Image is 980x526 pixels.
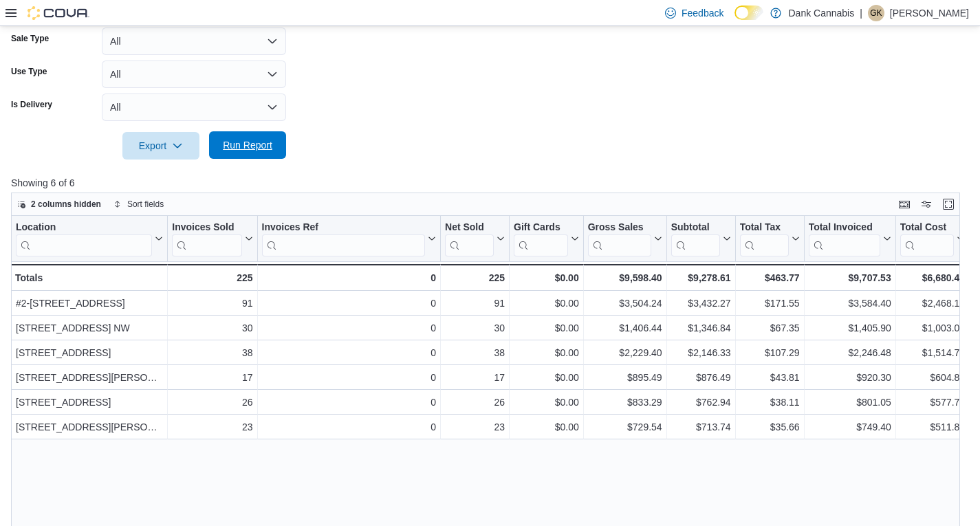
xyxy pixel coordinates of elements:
div: $833.29 [588,394,662,410]
div: Net Sold [445,221,494,256]
button: All [102,94,286,121]
button: Invoices Sold [172,221,252,256]
div: Totals [15,270,163,286]
div: 26 [172,394,252,410]
div: $1,003.05 [900,320,965,336]
button: Display options [918,196,935,212]
button: Invoices Ref [262,221,436,256]
button: All [102,28,286,55]
button: Export [122,132,199,160]
button: Run Report [209,131,286,159]
div: Gross Sales [588,221,651,256]
div: $67.35 [740,320,800,336]
div: [STREET_ADDRESS][PERSON_NAME] [16,369,163,386]
div: $43.81 [740,369,800,386]
button: Gross Sales [588,221,662,256]
div: $0.00 [514,344,579,361]
div: $511.85 [900,419,965,435]
div: $895.49 [588,369,662,386]
div: $604.82 [900,369,965,386]
div: Total Invoiced [809,221,880,234]
span: Run Report [223,138,272,152]
div: $35.66 [740,419,800,435]
div: $3,504.24 [588,295,662,311]
div: Gurpreet Kalkat [868,5,884,21]
input: Dark Mode [734,6,763,20]
div: $2,146.33 [671,344,731,361]
div: 0 [262,419,436,435]
div: 0 [262,270,436,286]
div: $762.94 [671,394,731,410]
p: Showing 6 of 6 [11,176,970,190]
div: Invoices Ref [262,221,425,234]
div: $876.49 [671,369,731,386]
div: 17 [172,369,252,386]
div: $1,514.75 [900,344,965,361]
div: $0.00 [514,295,579,311]
div: $107.29 [740,344,800,361]
span: Export [131,132,191,160]
div: $713.74 [671,419,731,435]
span: Feedback [682,6,723,20]
div: $9,278.61 [671,270,731,286]
div: 26 [445,394,505,410]
span: 2 columns hidden [31,199,101,210]
button: Location [16,221,163,256]
div: Location [16,221,152,256]
div: 0 [262,394,436,410]
button: Sort fields [108,196,169,212]
div: 17 [445,369,505,386]
div: Subtotal [671,221,720,234]
div: $729.54 [588,419,662,435]
div: $9,707.53 [809,270,891,286]
div: Total Tax [740,221,789,234]
div: 38 [445,344,505,361]
div: Total Cost [900,221,954,234]
p: [PERSON_NAME] [890,5,969,21]
div: $1,406.44 [588,320,662,336]
div: 225 [445,270,505,286]
span: GK [870,5,882,21]
div: Gross Sales [588,221,651,234]
button: Net Sold [445,221,505,256]
label: Is Delivery [11,99,52,110]
div: 0 [262,369,436,386]
div: $1,405.90 [809,320,891,336]
button: Subtotal [671,221,731,256]
div: $2,468.15 [900,295,965,311]
p: Dank Cannabis [788,5,854,21]
div: $749.40 [809,419,891,435]
div: $9,598.40 [588,270,662,286]
div: $38.11 [740,394,800,410]
div: Total Cost [900,221,954,256]
div: $3,584.40 [809,295,891,311]
label: Use Type [11,66,47,77]
div: Invoices Ref [262,221,425,256]
div: [STREET_ADDRESS] [16,394,163,410]
div: 38 [172,344,252,361]
div: 225 [172,270,252,286]
div: Gift Cards [514,221,568,234]
div: #2-[STREET_ADDRESS] [16,295,163,311]
div: 30 [172,320,252,336]
button: Total Invoiced [809,221,891,256]
div: $0.00 [514,394,579,410]
div: $0.00 [514,270,579,286]
div: $0.00 [514,369,579,386]
div: $0.00 [514,320,579,336]
div: $920.30 [809,369,891,386]
label: Sale Type [11,33,49,44]
div: 0 [262,344,436,361]
span: Dark Mode [734,20,735,21]
div: 91 [445,295,505,311]
div: [STREET_ADDRESS] [16,344,163,361]
div: $3,432.27 [671,295,731,311]
button: Total Tax [740,221,800,256]
img: Cova [28,6,89,20]
div: Invoices Sold [172,221,241,234]
div: $801.05 [809,394,891,410]
div: 23 [172,419,252,435]
p: | [860,5,862,21]
button: Keyboard shortcuts [896,196,913,212]
div: $1,346.84 [671,320,731,336]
